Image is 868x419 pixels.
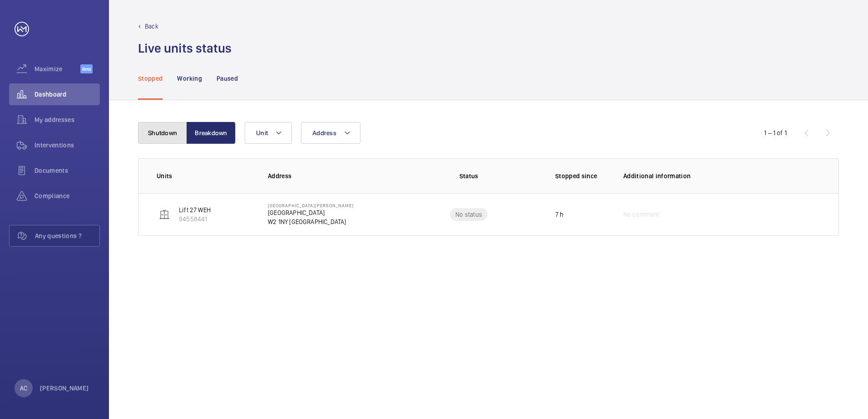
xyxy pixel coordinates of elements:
[145,22,158,31] p: Back
[179,214,211,224] p: 94558441
[138,74,163,83] p: Stopped
[268,171,397,180] p: Address
[159,209,170,220] img: elevator.svg
[455,210,482,219] p: No status
[301,122,360,144] button: Address
[35,64,80,73] span: Maximize
[35,115,100,124] span: My addresses
[555,210,564,219] p: 7 h
[268,217,354,226] p: W2 1NY [GEOGRAPHIC_DATA]
[555,171,609,180] p: Stopped since
[623,171,820,180] p: Additional information
[157,171,253,180] p: Units
[35,231,99,240] span: Any questions ?
[138,122,187,144] button: Shutdown
[35,141,100,150] span: Interventions
[764,128,787,137] div: 1 – 1 of 1
[623,210,660,219] span: No comment
[80,64,93,73] span: Beta
[35,166,100,175] span: Documents
[40,384,89,393] p: [PERSON_NAME]
[138,40,232,57] h1: Live units status
[256,129,268,136] span: Unit
[217,74,238,83] p: Paused
[177,74,202,83] p: Working
[312,129,336,136] span: Address
[20,384,27,393] p: AC
[35,191,100,200] span: Compliance
[179,205,211,214] p: Lift 27 WEH
[187,122,236,144] button: Breakdown
[403,171,534,180] p: Status
[35,90,100,99] span: Dashboard
[268,208,354,217] p: [GEOGRAPHIC_DATA]
[245,122,292,144] button: Unit
[268,203,354,208] p: [GEOGRAPHIC_DATA][PERSON_NAME]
